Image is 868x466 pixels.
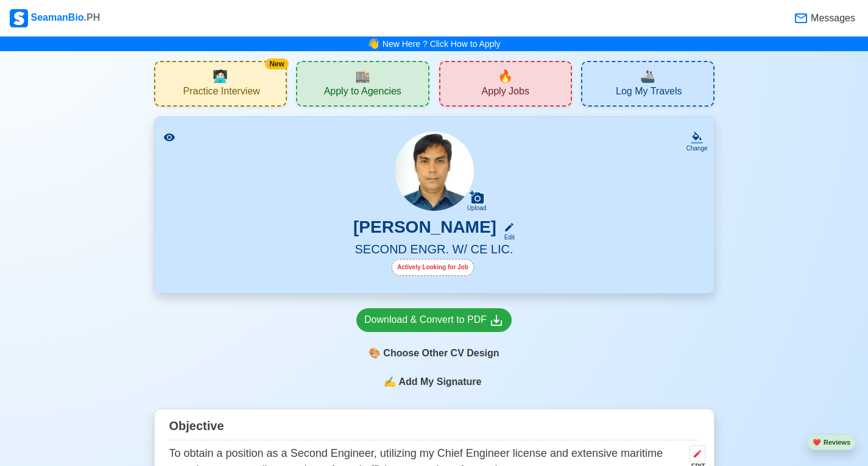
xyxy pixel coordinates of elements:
span: Messages [808,11,855,26]
span: Apply Jobs [482,85,529,101]
div: Choose Other CV Design [356,342,512,365]
span: Log My Travels [616,85,682,101]
div: SeamanBio [10,9,100,27]
span: interview [213,67,228,85]
div: Download & Convert to PDF [364,312,504,328]
span: heart [813,439,821,446]
span: Apply to Agencies [324,85,401,101]
img: Logo [10,9,28,27]
span: travel [640,67,655,85]
div: Objective [169,414,699,440]
button: heartReviews [807,434,856,451]
div: Upload [467,205,487,212]
a: New Here ? Click How to Apply [383,39,501,49]
div: Change [686,144,707,153]
span: paint [369,346,381,361]
span: sign [384,375,396,389]
span: bell [365,35,383,54]
span: new [498,67,513,85]
span: Practice Interview [183,85,260,101]
h5: SECOND ENGR. W/ CE LIC. [169,242,699,259]
span: Add My Signature [396,375,484,389]
div: New [265,58,289,69]
div: Edit [499,233,515,242]
h3: [PERSON_NAME] [353,217,496,242]
span: agencies [355,67,370,85]
span: .PH [84,12,101,23]
a: Download & Convert to PDF [356,308,512,332]
div: Actively Looking for Job [392,259,474,276]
